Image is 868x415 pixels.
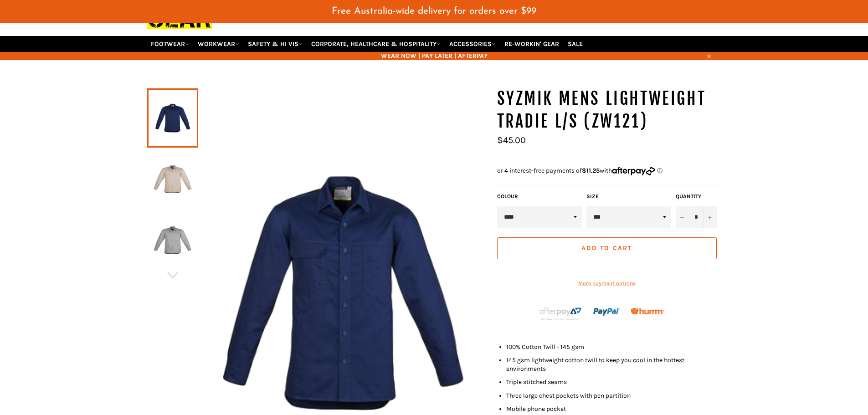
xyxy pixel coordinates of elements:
[538,306,583,322] img: Afterpay-Logo-on-dark-bg_large.png
[152,215,194,265] img: SYZMIK ZW121 Mens Lightweight Tradie L/S - Workin' Gear
[497,280,717,287] a: More payment options
[446,36,499,52] a: ACCESSORIES
[703,206,717,228] button: Increase item quantity by one
[194,36,243,52] a: WORKWEAR
[152,154,194,204] img: SYZMIK ZW121 Mens Lightweight Tradie L/S - Workin' Gear
[631,308,664,315] img: Humm_core_logo_RGB-01_300x60px_small_195d8312-4386-4de7-b182-0ef9b6303a37.png
[676,193,717,200] label: Quantity
[497,193,582,200] label: COLOUR
[497,237,717,259] button: Add to Cart
[676,206,689,228] button: Reduce item quantity by one
[308,36,444,52] a: CORPORATE, HEALTHCARE & HOSPITALITY
[506,405,721,413] li: Mobile phone pocket
[497,135,526,145] span: $45.00
[501,36,563,52] a: RE-WORKIN' GEAR
[506,378,721,386] li: Triple stitched seams
[332,6,536,16] span: Free Australia-wide delivery for orders over $99
[506,356,721,374] li: 145 gsm lightweight cotton twill to keep you cool in the hottest environments
[147,51,721,60] span: WEAR NOW | PAY LATER | AFTERPAY
[593,298,620,325] img: paypal.png
[586,193,671,200] label: Size
[506,343,721,351] li: 100% Cotton Twill - 145 gsm
[497,87,721,133] h1: SYZMIK Mens Lightweight Tradie L/S (ZW121)
[581,244,632,252] span: Add to Cart
[506,391,721,400] li: Three large chest pockets with pen partition
[147,36,193,52] a: FOOTWEAR
[564,36,586,52] a: SALE
[244,36,306,52] a: SAFETY & HI VIS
